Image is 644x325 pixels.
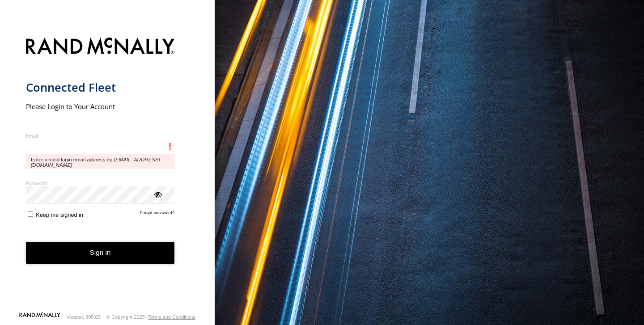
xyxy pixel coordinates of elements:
[28,211,33,217] input: Keep me signed in
[26,36,175,59] img: Rand McNally
[67,314,101,320] div: Version: 305.03
[19,312,60,321] a: Visit our Website
[26,180,175,186] label: Password
[36,211,83,218] span: Keep me signed in
[26,32,189,312] form: main
[26,102,175,111] h2: Please Login to Your Account
[26,242,175,264] button: Sign in
[26,155,175,169] span: Enter a valid login email address eg.
[148,314,195,320] a: Terms and Conditions
[140,210,175,218] a: Forgot password?
[153,190,162,198] div: ViewPassword
[31,157,160,168] em: [EMAIL_ADDRESS][DOMAIN_NAME]
[106,314,195,320] div: © Copyright 2025 -
[26,132,175,139] label: Email
[26,80,175,95] h1: Connected Fleet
